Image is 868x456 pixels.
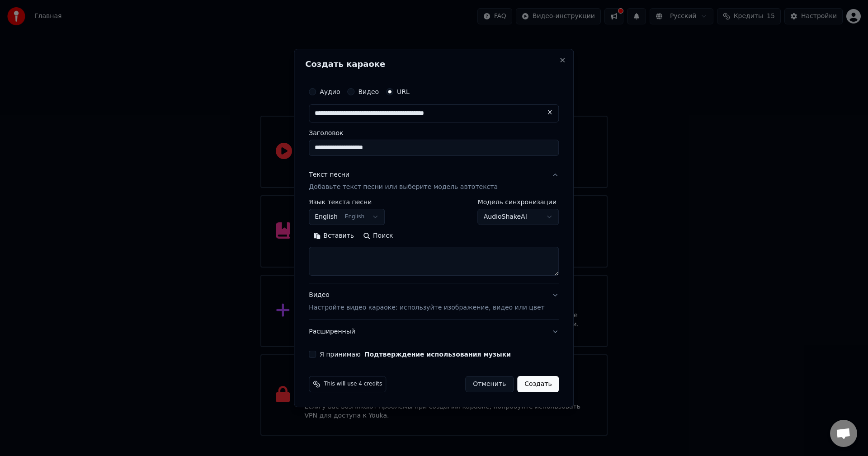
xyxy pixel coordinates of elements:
div: Видео [309,291,544,313]
span: This will use 4 credits [324,381,382,388]
button: Вставить [309,229,359,244]
div: Текст песни [309,170,349,179]
button: Текст песниДобавьте текст песни или выберите модель автотекста [309,163,559,199]
p: Добавьте текст песни или выберите модель автотекста [309,183,498,192]
p: Настройте видео караоке: используйте изображение, видео или цвет [309,303,544,312]
button: Отменить [465,376,514,392]
label: Видео [358,89,379,95]
label: Модель синхронизации [478,199,559,206]
label: URL [397,89,410,95]
button: Расширенный [309,320,559,343]
div: Текст песниДобавьте текст песни или выберите модель автотекста [309,199,559,283]
button: Создать [517,376,559,392]
label: Язык текста песни [309,199,385,206]
button: Поиск [359,229,397,244]
label: Заголовок [309,130,559,136]
label: Я принимаю [320,351,511,357]
button: ВидеоНастройте видео караоке: используйте изображение, видео или цвет [309,284,559,320]
h2: Создать караоке [305,60,562,68]
label: Аудио [320,89,340,95]
button: Я принимаю [364,351,511,357]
